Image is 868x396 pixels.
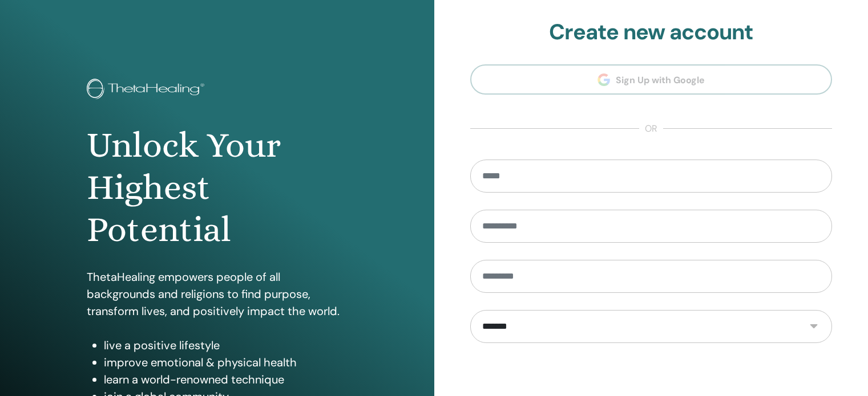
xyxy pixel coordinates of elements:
[87,268,348,320] p: ThetaHealing empowers people of all backgrounds and religions to find purpose, transform lives, a...
[104,337,348,354] li: live a positive lifestyle
[639,122,663,136] span: or
[87,124,348,251] h1: Unlock Your Highest Potential
[470,19,833,46] h2: Create new account
[104,371,348,388] li: learn a world-renowned technique
[104,354,348,371] li: improve emotional & physical health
